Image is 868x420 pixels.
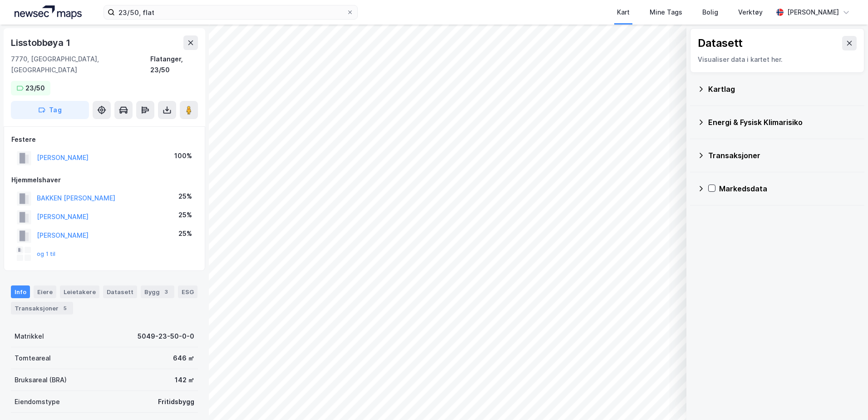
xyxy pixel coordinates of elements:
[174,150,192,161] div: 100%
[15,396,60,407] div: Eiendomstype
[115,5,346,19] input: Søk på adresse, matrikkel, gårdeiere, leietakere eller personer
[11,35,72,50] div: Lisstobbøya 1
[173,353,194,364] div: 646 ㎡
[34,285,56,298] div: Eiere
[698,54,857,65] div: Visualiser data i kartet her.
[162,287,171,296] div: 3
[150,54,198,75] div: Flatanger, 23/50
[141,285,174,298] div: Bygg
[617,7,630,18] div: Kart
[15,375,67,385] div: Bruksareal (BRA)
[138,331,194,342] div: 5049-23-50-0-0
[178,285,197,298] div: ESG
[158,396,194,407] div: Fritidsbygg
[11,101,89,119] button: Tag
[738,7,763,18] div: Verktøy
[15,353,51,364] div: Tomteareal
[60,285,99,298] div: Leietakere
[787,7,839,18] div: [PERSON_NAME]
[11,302,73,315] div: Transaksjoner
[708,150,857,161] div: Transaksjoner
[11,54,150,75] div: 7770, [GEOGRAPHIC_DATA], [GEOGRAPHIC_DATA]
[11,285,30,298] div: Info
[708,84,857,95] div: Kartlag
[103,285,137,298] div: Datasett
[178,210,192,220] div: 25%
[823,376,868,420] iframe: Chat Widget
[25,83,45,94] div: 23/50
[178,191,192,202] div: 25%
[650,7,682,18] div: Mine Tags
[708,117,857,128] div: Energi & Fysisk Klimarisiko
[719,183,857,194] div: Markedsdata
[175,375,194,385] div: 142 ㎡
[823,376,868,420] div: Kontrollprogram for chat
[702,7,718,18] div: Bolig
[60,304,69,313] div: 5
[11,175,197,185] div: Hjemmelshaver
[15,331,44,342] div: Matrikkel
[698,36,743,50] div: Datasett
[11,134,197,145] div: Festere
[178,228,192,239] div: 25%
[15,5,82,19] img: logo.a4113a55bc3d86da70a041830d287a7e.svg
